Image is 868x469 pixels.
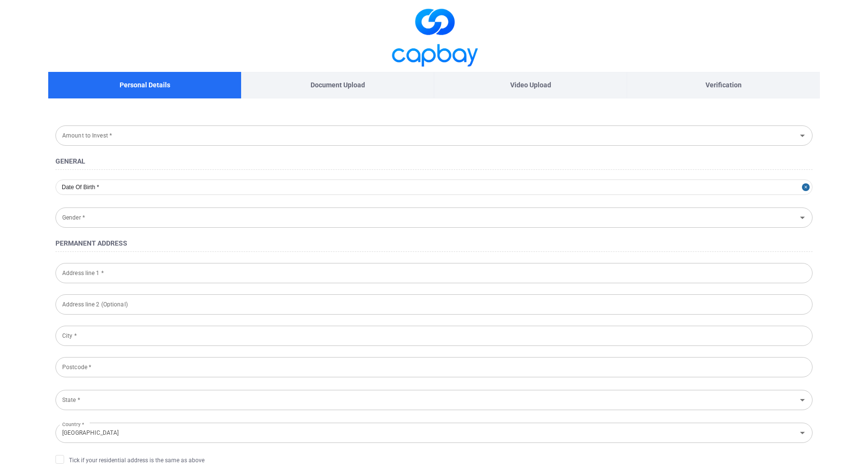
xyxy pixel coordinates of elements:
[55,237,813,249] h4: Permanent Address
[120,80,170,90] p: Personal Details
[510,80,551,90] p: Video Upload
[311,80,365,90] p: Document Upload
[705,80,742,90] p: Verification
[55,155,813,167] h4: General
[55,179,813,195] input: Date Of Birth *
[802,179,813,195] button: Close
[796,129,809,142] button: Open
[796,426,809,440] button: Open
[796,393,809,407] button: Open
[796,211,809,224] button: Open
[62,418,84,430] label: Country *
[55,455,204,465] span: Tick if your residential address is the same as above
